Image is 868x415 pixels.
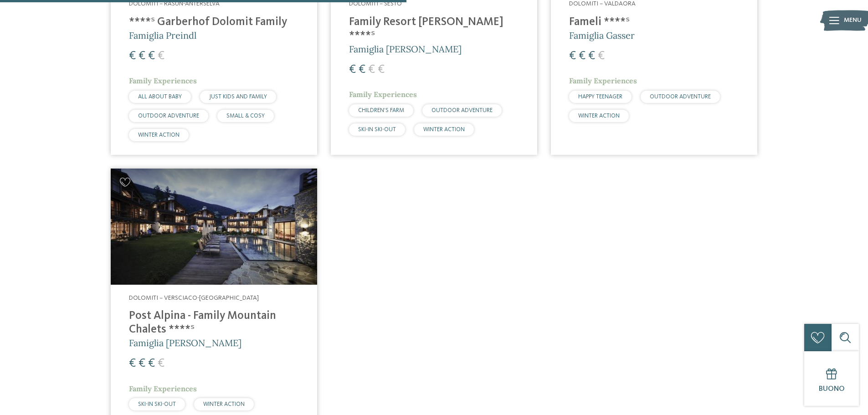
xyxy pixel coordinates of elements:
span: Dolomiti – Versciaco-[GEOGRAPHIC_DATA] [129,295,259,301]
span: Family Experiences [569,76,637,85]
a: Buono [804,351,859,406]
span: WINTER ACTION [578,113,620,119]
span: Dolomiti – Rasun-Anterselva [129,0,220,7]
span: € [588,50,595,62]
span: Dolomiti – Sesto [349,0,402,7]
span: € [129,358,136,369]
span: Family Experiences [129,76,197,85]
span: JUST KIDS AND FAMILY [209,94,267,100]
span: € [148,50,155,62]
span: Famiglia [PERSON_NAME] [349,43,462,55]
span: SKI-IN SKI-OUT [358,127,396,133]
span: € [378,64,385,76]
span: Family Experiences [129,384,197,393]
span: € [569,50,576,62]
span: OUTDOOR ADVENTURE [138,113,199,119]
span: SKI-IN SKI-OUT [138,401,176,407]
span: WINTER ACTION [138,132,180,138]
span: € [158,358,164,369]
span: Famiglia Preindl [129,30,196,41]
h4: Post Alpina - Family Mountain Chalets ****ˢ [129,309,299,337]
span: CHILDREN’S FARM [358,108,404,113]
span: € [359,64,365,76]
img: Post Alpina - Family Mountain Chalets ****ˢ [111,169,317,285]
span: € [139,50,145,62]
span: Famiglia [PERSON_NAME] [129,337,241,348]
span: Buono [819,385,845,393]
span: ALL ABOUT BABY [138,94,182,100]
span: OUTDOOR ADVENTURE [650,94,711,100]
h4: ****ˢ Garberhof Dolomit Family [129,15,299,29]
span: HAPPY TEENAGER [578,94,622,100]
h4: Family Resort [PERSON_NAME] ****ˢ [349,15,519,43]
span: Dolomiti – Valdaora [569,0,636,7]
span: € [579,50,586,62]
span: € [129,50,136,62]
span: € [139,358,145,369]
span: OUTDOOR ADVENTURE [431,108,493,113]
span: Famiglia Gasser [569,30,635,41]
span: € [158,50,164,62]
span: Family Experiences [349,90,417,99]
span: € [368,64,375,76]
span: € [598,50,605,62]
span: SMALL & COSY [226,113,265,119]
span: € [349,64,356,76]
span: WINTER ACTION [203,401,245,407]
span: WINTER ACTION [423,127,465,133]
span: € [148,358,155,369]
